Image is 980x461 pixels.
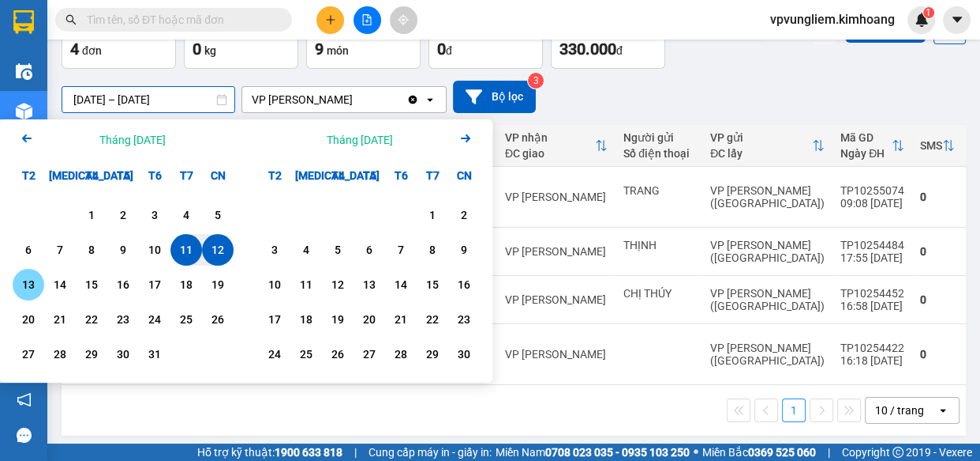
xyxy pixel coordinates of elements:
div: 23 [112,310,134,329]
div: VP [PERSON_NAME] [252,92,353,108]
div: Choose Thứ Năm, tháng 10 16 2025. It's available. [107,269,139,300]
div: 10 [144,240,166,259]
div: T2 [13,160,44,191]
img: warehouse-icon [16,63,32,80]
div: Choose Thứ Sáu, tháng 10 3 2025. It's available. [139,199,170,231]
div: T7 [417,160,448,191]
button: Chưa thu330.000đ [551,12,665,69]
div: Choose Thứ Hai, tháng 10 27 2025. It's available. [13,338,44,370]
img: logo-vxr [13,10,34,34]
div: 11 [175,240,197,259]
div: T5 [353,160,385,191]
div: 11 [295,275,317,294]
div: 28 [390,345,412,364]
div: VP [PERSON_NAME] [505,293,608,306]
div: Choose Thứ Tư, tháng 11 12 2025. It's available. [322,269,353,300]
sup: 1 [923,7,934,18]
div: 1 [421,206,443,225]
button: Số lượng9món [306,12,421,69]
span: 0 [193,40,201,59]
div: Choose Thứ Năm, tháng 10 23 2025. It's available. [107,304,139,335]
div: VP [PERSON_NAME] ([GEOGRAPHIC_DATA]) [710,239,825,264]
button: caret-down [943,6,971,34]
div: 18 [175,275,197,294]
div: Choose Thứ Năm, tháng 10 30 2025. It's available. [107,338,139,370]
div: 3 [264,240,286,259]
div: 14 [49,275,71,294]
div: 10 [264,275,286,294]
span: notification [17,392,32,407]
div: Mã GD [840,131,892,144]
div: VP [PERSON_NAME] [505,245,608,258]
svg: Arrow Left [17,129,36,148]
div: Choose Thứ Hai, tháng 11 10 2025. It's available. [259,269,290,300]
img: warehouse-icon [16,103,32,119]
span: Miền Bắc [702,444,816,461]
span: kg [204,44,216,57]
div: Choose Thứ Sáu, tháng 10 10 2025. It's available. [139,234,170,266]
div: 27 [358,345,380,364]
span: 0 [437,40,446,59]
div: Choose Thứ Ba, tháng 10 21 2025. It's available. [44,304,76,335]
div: Choose Thứ Sáu, tháng 11 21 2025. It's available. [385,304,417,335]
div: Selected end date. Chủ Nhật, tháng 10 12 2025. It's available. [202,234,234,266]
div: Choose Thứ Ba, tháng 11 18 2025. It's available. [290,304,322,335]
div: Choose Thứ Ba, tháng 10 14 2025. It's available. [44,269,76,300]
div: Choose Thứ Sáu, tháng 10 17 2025. It's available. [139,269,170,300]
div: VP [PERSON_NAME] ([GEOGRAPHIC_DATA]) [710,184,825,210]
div: Choose Thứ Bảy, tháng 10 4 2025. It's available. [170,199,202,231]
div: 0 [920,245,955,258]
div: T7 [170,160,202,191]
div: Choose Thứ Năm, tháng 11 13 2025. It's available. [353,269,385,300]
div: Choose Thứ Bảy, tháng 10 18 2025. It's available. [170,269,202,300]
div: Choose Thứ Ba, tháng 11 4 2025. It's available. [290,234,322,266]
div: 12 [327,275,349,294]
strong: 0369 525 060 [748,446,816,459]
button: 1 [782,399,806,422]
strong: 1900 633 818 [275,446,342,459]
div: ĐC giao [505,147,595,160]
strong: 0708 023 035 - 0935 103 250 [545,446,690,459]
div: VP gửi [710,131,812,144]
div: Choose Chủ Nhật, tháng 11 2 2025. It's available. [448,199,480,231]
div: 20 [358,310,380,329]
div: Choose Thứ Bảy, tháng 11 15 2025. It's available. [417,269,448,300]
button: Previous month. [17,129,36,150]
div: CHỊ THÚY [623,287,694,300]
div: Choose Thứ Hai, tháng 11 24 2025. It's available. [259,338,290,370]
div: Choose Thứ Sáu, tháng 10 31 2025. It's available. [139,338,170,370]
div: 21 [49,310,71,329]
div: Choose Thứ Tư, tháng 10 1 2025. It's available. [76,199,107,231]
div: Choose Thứ Ba, tháng 11 25 2025. It's available. [290,338,322,370]
div: 10 / trang [875,402,924,418]
div: 6 [358,240,380,259]
div: 0 [920,293,955,306]
div: Choose Thứ Sáu, tháng 10 24 2025. It's available. [139,304,170,335]
div: Người gửi [623,131,694,144]
div: VP [PERSON_NAME] ([GEOGRAPHIC_DATA]) [710,342,825,367]
div: 22 [421,310,443,329]
span: 1 [926,7,931,18]
div: THỊNH [623,239,694,251]
th: Toggle SortBy [832,125,912,167]
div: 29 [80,345,103,364]
div: ĐC lấy [710,147,812,160]
div: 28 [49,345,71,364]
div: 22 [80,310,103,329]
span: Hỗ trợ kỹ thuật: [197,444,342,461]
div: 19 [207,275,229,294]
th: Toggle SortBy [912,125,963,167]
div: Choose Thứ Hai, tháng 11 17 2025. It's available. [259,304,290,335]
div: T5 [107,160,139,191]
div: T2 [259,160,290,191]
svg: Arrow Right [456,129,475,148]
div: Choose Thứ Tư, tháng 11 5 2025. It's available. [322,234,353,266]
span: 9 [315,40,324,59]
div: 4 [295,240,317,259]
div: 16:58 [DATE] [840,300,904,312]
div: 16 [453,275,475,294]
div: VP [PERSON_NAME] [505,191,608,203]
div: SMS [920,139,942,152]
div: 5 [327,240,349,259]
div: VP nhận [505,131,595,144]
